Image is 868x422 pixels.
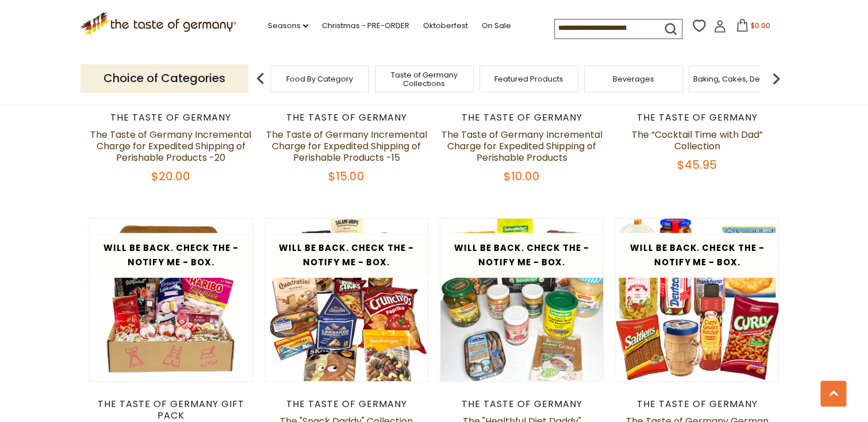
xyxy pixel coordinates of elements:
[90,219,252,381] img: The Taste of Germany Valentine’s Day Love Collection
[765,67,788,90] img: next arrow
[265,219,428,381] img: The "Snack Daddy" Collection
[728,19,777,36] button: $0.00
[504,168,540,184] span: $10.00
[89,112,253,123] div: The Taste of Germany
[423,20,468,32] a: Oktoberfest
[286,75,353,83] a: Food By Category
[440,398,604,410] div: The Taste of Germany
[89,398,253,421] div: The Taste of Germany Gift Pack
[90,128,251,164] a: The Taste of Germany Incremental Charge for Expedited Shipping of Perishable Products -20
[264,398,428,410] div: The Taste of Germany
[616,219,778,381] img: The Taste of Germany German Game Day Sampler, 6 pc., Free Shipping
[268,20,308,32] a: Seasons
[482,20,511,32] a: On Sale
[328,168,364,184] span: $15.00
[440,219,603,381] img: The "Healthful Diet Daddy" Collection
[322,20,409,32] a: Christmas - PRE-ORDER
[751,21,770,30] span: $0.00
[151,168,190,184] span: $20.00
[249,67,272,90] img: previous arrow
[80,64,248,92] p: Choice of Categories
[266,128,427,164] a: The Taste of Germany Incremental Charge for Expedited Shipping of Perishable Products -15
[677,157,717,173] span: $45.95
[264,112,428,123] div: The Taste of Germany
[378,71,470,88] a: Taste of Germany Collections
[632,128,762,153] a: The “Cocktail Time with Dad” Collection
[615,398,779,410] div: The Taste of Germany
[613,75,654,83] a: Beverages
[693,75,782,83] a: Baking, Cakes, Desserts
[440,112,604,123] div: The Taste of Germany
[615,112,779,123] div: The Taste of Germany
[441,128,602,164] a: The Taste of Germany Incremental Charge for Expedited Shipping of Perishable Products
[494,75,563,83] a: Featured Products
